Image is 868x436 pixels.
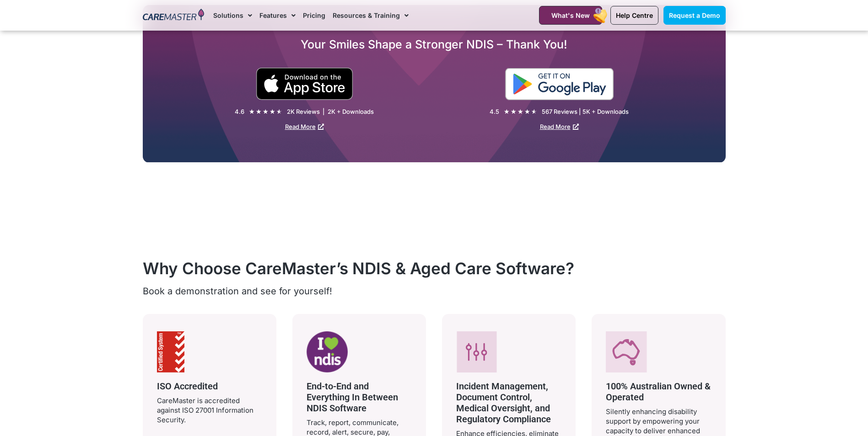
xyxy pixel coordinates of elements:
[518,107,523,117] i: ★
[285,123,324,130] a: Read More
[539,6,602,25] a: What's New
[663,6,726,25] a: Request a Demo
[270,107,275,117] i: ★
[143,286,332,297] span: Book a demonstration and see for yourself!
[249,107,282,117] div: 4.5/5
[505,68,614,100] img: "Get is on" Black Google play button.
[157,396,262,425] p: CareMaster is accredited against ISO 27001 Information Security.
[524,107,530,117] i: ★
[511,107,517,117] i: ★
[235,108,244,116] div: 4.6
[669,11,720,19] span: Request a Demo
[143,37,726,52] h2: Your Smiles Shape a Stronger NDIS – Thank You!
[490,108,499,116] div: 4.5
[287,108,374,116] div: 2K Reviews | 2K + Downloads
[456,381,551,425] span: Incident Management, Document Control, Medical Oversight, and Regulatory Compliance
[616,11,653,19] span: Help Centre
[606,381,711,403] span: 100% Australian Owned & Operated
[263,107,269,117] i: ★
[143,259,726,278] h2: Why Choose CareMaster’s NDIS & Aged Care Software?
[504,107,537,117] div: 4.5/5
[276,107,282,117] i: ★
[551,11,590,19] span: What's New
[542,108,629,116] div: 567 Reviews | 5K + Downloads
[540,123,579,130] a: Read More
[143,9,205,22] img: CareMaster Logo
[531,107,537,117] i: ★
[256,107,262,117] i: ★
[307,381,398,414] span: End-to-End and Everything In Between NDIS Software
[157,381,218,392] span: ISO Accredited
[610,6,658,25] a: Help Centre
[256,68,353,100] img: small black download on the apple app store button.
[249,107,255,117] i: ★
[504,107,510,117] i: ★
